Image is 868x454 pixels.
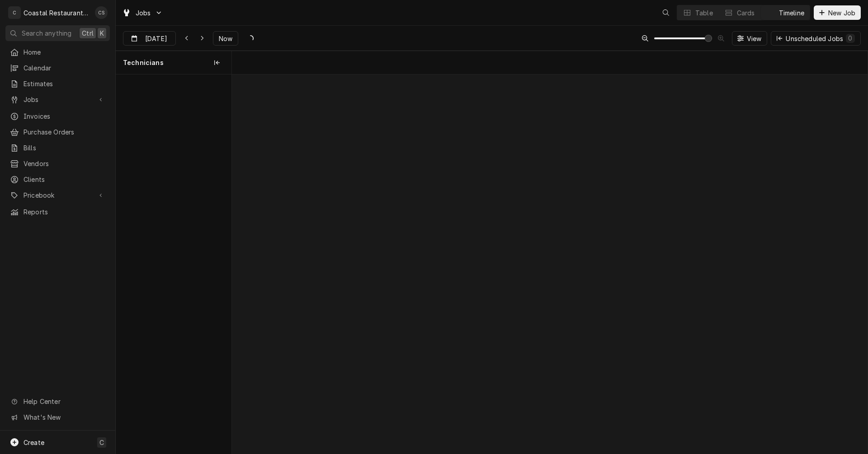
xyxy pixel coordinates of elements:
[5,76,110,91] a: Estimates
[95,6,108,19] div: CS
[24,412,104,422] span: What's New
[24,159,105,168] span: Vendors
[5,204,110,219] a: Reports
[5,140,110,155] a: Bills
[22,28,71,38] span: Search anything
[123,31,176,46] button: [DATE]
[745,34,764,43] span: View
[24,143,105,153] span: Bills
[118,5,166,20] a: Go to Jobs
[5,125,110,139] a: Purchase Orders
[24,95,92,104] span: Jobs
[814,5,861,20] button: New Job
[116,51,231,74] div: Technicians column. SPACE for context menu
[24,397,104,406] span: Help Center
[136,8,151,18] span: Jobs
[695,8,713,18] div: Table
[5,25,110,41] button: Search anythingCtrlK
[5,172,110,187] a: Clients
[213,31,238,46] button: Now
[826,8,857,18] span: New Job
[5,92,110,107] a: Go to Jobs
[24,127,105,137] span: Purchase Orders
[732,31,768,46] button: View
[24,63,105,73] span: Calendar
[779,8,804,18] div: Timeline
[24,47,105,57] span: Home
[737,8,755,18] div: Cards
[82,28,94,38] span: Ctrl
[5,45,110,60] a: Home
[100,28,104,38] span: K
[8,6,21,19] div: C
[5,60,110,75] a: Calendar
[771,31,861,46] button: Unscheduled Jobs0
[232,74,868,447] div: normal
[24,439,44,446] span: Create
[95,6,108,19] div: Chris Sockriter's Avatar
[786,34,855,43] div: Unscheduled Jobs
[24,111,105,121] span: Invoices
[5,188,110,203] a: Go to Pricebook
[24,79,105,88] span: Estimates
[5,156,110,171] a: Vendors
[99,438,104,447] span: C
[116,74,231,447] div: left
[24,207,105,217] span: Reports
[24,175,105,184] span: Clients
[24,190,92,200] span: Pricebook
[5,410,110,425] a: Go to What's New
[24,8,90,18] div: Coastal Restaurant Repair
[217,34,234,43] span: Now
[659,5,673,20] button: Open search
[848,33,853,43] div: 0
[123,58,164,67] span: Technicians
[5,394,110,409] a: Go to Help Center
[5,109,110,124] a: Invoices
